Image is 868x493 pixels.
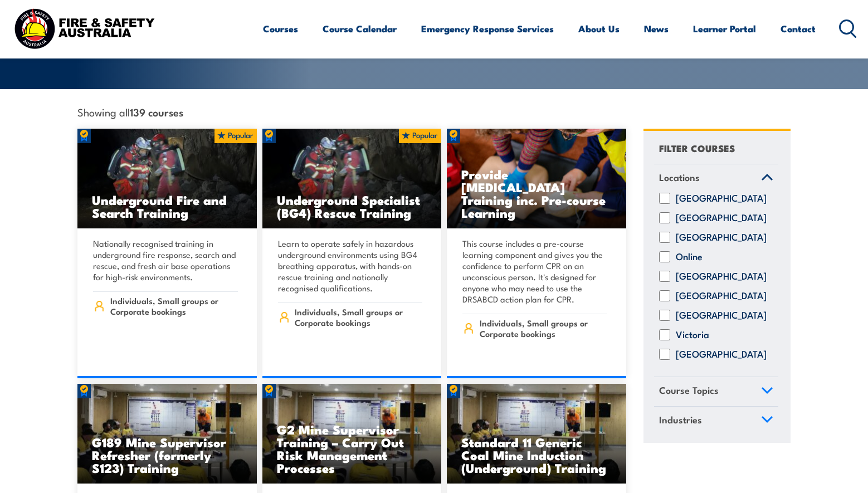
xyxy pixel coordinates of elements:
[447,129,626,229] a: Provide [MEDICAL_DATA] Training inc. Pre-course Learning
[676,251,703,262] label: Online
[676,193,767,204] label: [GEOGRAPHIC_DATA]
[277,193,427,219] h3: Underground Specialist (BG4) Rescue Training
[277,423,427,474] h3: G2 Mine Supervisor Training – Carry Out Risk Management Processes
[323,14,397,43] a: Course Calendar
[644,14,669,43] a: News
[654,164,778,193] a: Locations
[676,212,767,223] label: [GEOGRAPHIC_DATA]
[278,238,423,294] p: Learn to operate safely in hazardous underground environments using BG4 breathing apparatus, with...
[130,104,183,119] strong: 139 courses
[461,168,612,219] h3: Provide [MEDICAL_DATA] Training inc. Pre-course Learning
[578,14,620,43] a: About Us
[659,140,735,155] h4: FILTER COURSES
[461,436,612,474] h3: Standard 11 Generic Coal Mine Induction (Underground) Training
[77,384,257,484] img: Standard 11 Generic Coal Mine Induction (Surface) TRAINING (1)
[262,384,442,484] img: Standard 11 Generic Coal Mine Induction (Surface) TRAINING (1)
[659,170,700,185] span: Locations
[480,318,607,339] span: Individuals, Small groups or Corporate bookings
[654,377,778,406] a: Course Topics
[77,106,183,118] span: Showing all
[295,306,422,328] span: Individuals, Small groups or Corporate bookings
[654,407,778,436] a: Industries
[659,383,719,398] span: Course Topics
[110,295,238,316] span: Individuals, Small groups or Corporate bookings
[676,349,767,360] label: [GEOGRAPHIC_DATA]
[676,271,767,282] label: [GEOGRAPHIC_DATA]
[447,384,626,484] img: Standard 11 Generic Coal Mine Induction (Surface) TRAINING (1)
[262,384,442,484] a: G2 Mine Supervisor Training – Carry Out Risk Management Processes
[676,329,709,340] label: Victoria
[92,193,242,219] h3: Underground Fire and Search Training
[676,290,767,301] label: [GEOGRAPHIC_DATA]
[676,232,767,243] label: [GEOGRAPHIC_DATA]
[92,436,242,474] h3: G189 Mine Supervisor Refresher (formerly S123) Training
[421,14,554,43] a: Emergency Response Services
[77,129,257,229] img: Underground mine rescue
[659,412,702,427] span: Industries
[263,14,298,43] a: Courses
[447,384,626,484] a: Standard 11 Generic Coal Mine Induction (Underground) Training
[676,310,767,321] label: [GEOGRAPHIC_DATA]
[77,129,257,229] a: Underground Fire and Search Training
[462,238,607,305] p: This course includes a pre-course learning component and gives you the confidence to perform CPR ...
[77,384,257,484] a: G189 Mine Supervisor Refresher (formerly S123) Training
[262,129,442,229] img: Underground mine rescue
[93,238,238,282] p: Nationally recognised training in underground fire response, search and rescue, and fresh air bas...
[447,129,626,229] img: Low Voltage Rescue and Provide CPR
[262,129,442,229] a: Underground Specialist (BG4) Rescue Training
[781,14,816,43] a: Contact
[693,14,756,43] a: Learner Portal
